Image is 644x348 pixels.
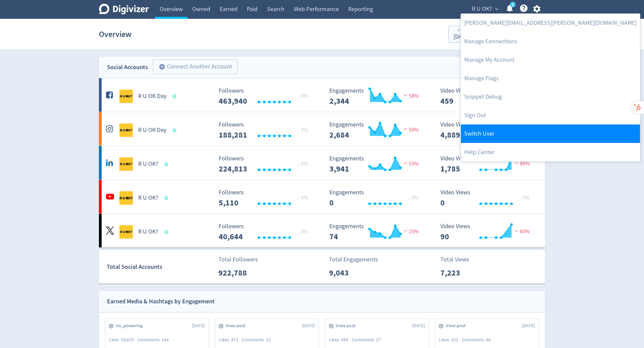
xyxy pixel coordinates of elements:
[461,32,640,51] a: Manage Connections
[461,69,640,88] a: Manage Flags
[461,125,640,143] a: Switch User
[461,143,640,161] a: Help Center
[461,88,640,106] a: Snippet Debug
[461,106,640,125] a: Log out
[461,14,640,32] a: [PERSON_NAME][EMAIL_ADDRESS][PERSON_NAME][DOMAIN_NAME]
[461,51,640,69] a: Manage My Account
